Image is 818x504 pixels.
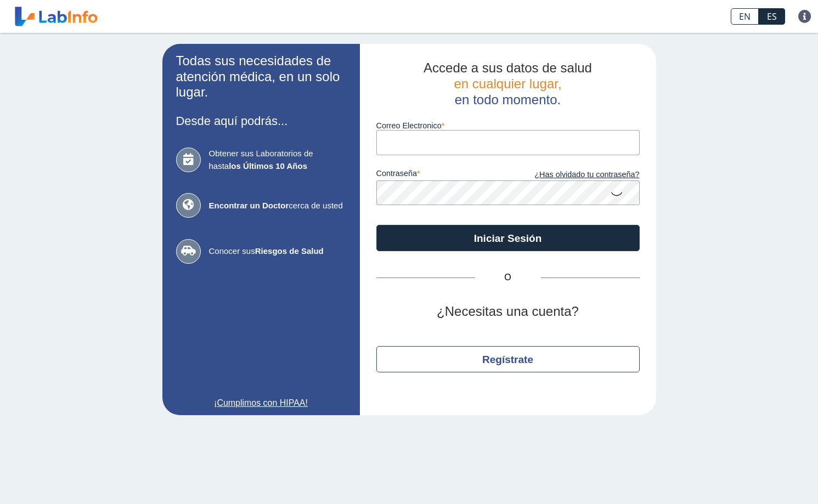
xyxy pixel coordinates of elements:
a: ¿Has olvidado tu contraseña? [508,169,640,181]
label: contraseña [376,169,508,181]
span: en cualquier lugar, [454,76,561,91]
b: los Últimos 10 Años [229,161,307,171]
button: Regístrate [376,346,640,372]
a: ¡Cumplimos con HIPAA! [176,397,346,410]
a: ES [759,8,785,25]
button: Iniciar Sesión [376,225,640,251]
span: Conocer sus [209,245,346,258]
span: Accede a sus datos de salud [424,60,592,75]
b: Encontrar un Doctor [209,201,289,210]
span: en todo momento. [455,92,561,107]
span: O [475,271,541,284]
h3: Desde aquí podrás... [176,114,346,128]
h2: ¿Necesitas una cuenta? [376,304,640,320]
a: EN [731,8,759,25]
b: Riesgos de Salud [255,246,324,256]
span: cerca de usted [209,200,346,212]
h2: Todas sus necesidades de atención médica, en un solo lugar. [176,53,346,100]
span: Obtener sus Laboratorios de hasta [209,148,346,172]
label: Correo Electronico [376,121,640,130]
